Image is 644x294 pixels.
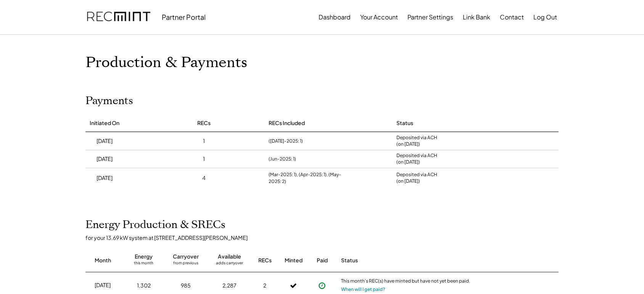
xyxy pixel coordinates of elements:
[203,155,205,163] div: 1
[85,95,133,108] h2: Payments
[463,10,490,25] button: Link Bank
[269,119,305,127] div: RECs Included
[341,286,385,293] button: When will I get paid?
[181,282,191,289] div: 985
[173,253,199,260] div: Carryover
[173,260,198,268] div: from previous
[360,10,398,25] button: Your Account
[341,257,471,264] div: Status
[97,174,113,182] div: [DATE]
[162,13,206,21] div: Partner Portal
[341,278,471,286] div: This month's REC(s) have minted but have not yet been paid.
[258,257,272,264] div: RECs
[285,257,303,264] div: Minted
[396,172,437,185] div: Deposited via ACH (on [DATE])
[134,260,153,268] div: this month
[203,137,205,145] div: 1
[269,156,296,162] div: (Jun-2025: 1)
[533,10,557,25] button: Log Out
[85,54,559,72] h1: Production & Payments
[85,218,225,231] h2: Energy Production & SRECs
[95,257,111,264] div: Month
[263,282,266,289] div: 2
[396,135,437,148] div: Deposited via ACH (on [DATE])
[396,153,437,165] div: Deposited via ACH (on [DATE])
[319,10,351,25] button: Dashboard
[137,282,151,289] div: 1,302
[90,119,119,127] div: Initiated On
[197,119,211,127] div: RECs
[87,4,150,30] img: recmint-logotype%403x.png
[222,282,237,289] div: 2,287
[316,280,328,291] button: Payment approved, but not yet initiated.
[218,253,241,260] div: Available
[97,155,113,163] div: [DATE]
[95,281,111,289] div: [DATE]
[202,174,206,182] div: 4
[85,234,566,241] div: for your 13.69 kW system at [STREET_ADDRESS][PERSON_NAME]
[500,10,524,25] button: Contact
[407,10,453,25] button: Partner Settings
[317,257,328,264] div: Paid
[269,171,347,185] div: (Mar-2025: 1), (Apr-2025: 1), (May-2025: 2)
[396,119,413,127] div: Status
[269,138,303,145] div: ([DATE]-2025: 1)
[135,253,153,260] div: Energy
[216,260,243,268] div: adds carryover
[97,137,113,145] div: [DATE]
